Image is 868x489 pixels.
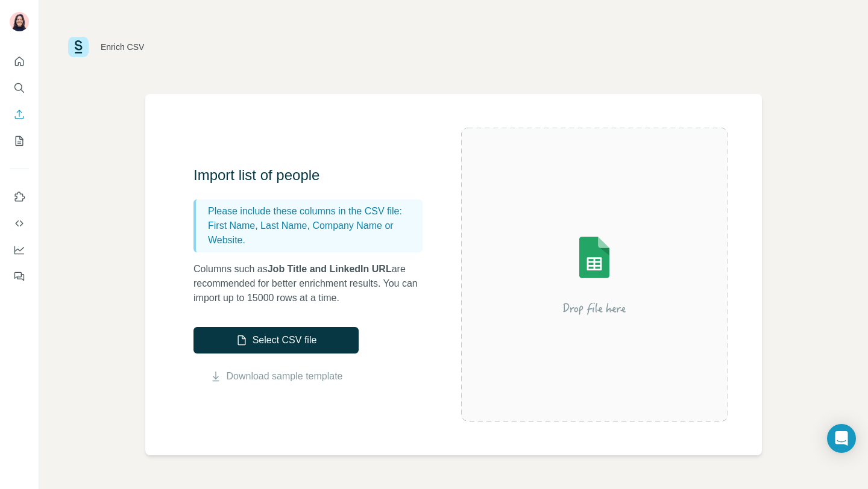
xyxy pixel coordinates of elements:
[486,202,703,347] img: Surfe Illustration - Drop file here or select below
[10,266,29,287] button: Feedback
[208,219,418,248] p: First Name, Last Name, Company Name or Website.
[193,327,359,354] button: Select CSV file
[68,37,89,57] img: Surfe Logo
[193,166,435,185] h3: Import list of people
[10,239,29,261] button: Dashboard
[10,104,29,125] button: Enrich CSV
[10,51,29,72] button: Quick start
[268,264,392,274] span: Job Title and LinkedIn URL
[227,369,343,384] a: Download sample template
[101,41,144,53] div: Enrich CSV
[10,213,29,234] button: Use Surfe API
[193,262,435,305] p: Columns such as are recommended for better enrichment results. You can import up to 15000 rows at...
[208,204,418,219] p: Please include these columns in the CSV file:
[10,130,29,152] button: My lists
[10,12,29,31] img: Avatar
[10,77,29,99] button: Search
[827,424,856,453] div: Open Intercom Messenger
[193,369,359,384] button: Download sample template
[10,186,29,208] button: Use Surfe on LinkedIn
